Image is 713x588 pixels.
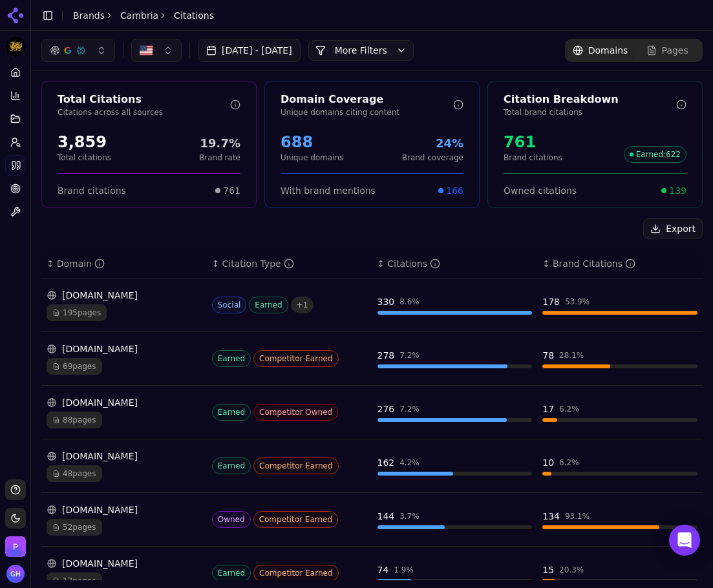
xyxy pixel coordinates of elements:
span: 761 [223,184,240,197]
div: [DOMAIN_NAME] [47,342,202,355]
div: 761 [504,132,562,152]
button: More Filters [308,40,414,61]
div: ↕Domain [47,257,202,270]
a: Brands [73,10,105,21]
button: Open organization switcher [5,536,26,557]
button: Export [643,218,703,239]
div: ↕Brand Citations [542,257,697,270]
div: 28.1 % [559,350,584,361]
div: Citation Breakdown [504,92,676,107]
div: 20.3 % [559,565,584,575]
div: Total Citations [58,92,230,107]
div: 7.2 % [399,404,420,414]
div: Domain Coverage [281,92,453,107]
th: totalCitationCount [372,249,538,278]
div: 3.7 % [399,511,420,521]
div: 10 [542,456,554,469]
span: Earned [212,565,251,582]
p: Total brand citations [504,107,676,118]
div: [DOMAIN_NAME] [47,396,202,409]
div: [DOMAIN_NAME] [47,557,202,570]
div: 19.7% [199,134,240,152]
div: Open Intercom Messenger [669,525,700,556]
div: [DOMAIN_NAME] [47,289,202,302]
span: Owned [212,511,251,528]
span: + 1 [291,297,314,313]
div: Citation Type [222,257,293,270]
div: 144 [378,510,395,523]
span: Competitor Earned [253,565,339,582]
span: Competitor Earned [253,511,339,528]
span: With brand mentions [281,184,376,197]
div: 330 [378,295,395,308]
span: Social [212,297,247,313]
span: Owned citations [504,184,577,197]
div: Citations [387,257,440,270]
div: 6.2 % [559,404,579,414]
span: Domains [588,44,628,57]
span: Earned [212,350,251,367]
div: 276 [378,403,395,415]
div: 178 [542,295,560,308]
div: 74 [378,563,389,576]
div: 8.6 % [399,297,420,307]
div: Brand Citations [553,257,635,270]
div: Domain [57,257,105,270]
div: 15 [542,563,554,576]
div: [DOMAIN_NAME] [47,450,202,463]
span: 195 pages [47,304,107,321]
div: 53.9 % [565,297,590,307]
div: 1.9 % [394,565,414,575]
p: Brand citations [504,152,562,163]
p: Citations across all sources [58,107,230,118]
div: 4.2 % [399,457,420,468]
span: Pages [662,44,688,57]
p: Total citations [58,152,111,163]
span: 48 pages [47,465,102,482]
span: 88 pages [47,412,102,428]
p: Unique domains citing content [281,107,453,118]
div: [DOMAIN_NAME] [47,503,202,516]
div: 24% [402,134,463,152]
div: 93.1 % [565,511,590,521]
span: Earned [212,457,251,474]
span: Competitor Earned [253,350,339,367]
span: Earned [249,297,288,313]
button: Open user button [6,565,25,583]
div: ↕Citation Type [212,257,367,270]
div: 278 [378,349,395,362]
div: ↕Citations [378,257,533,270]
span: 52 pages [47,519,102,536]
div: 78 [542,349,554,362]
div: 134 [542,510,560,523]
th: domain [41,249,207,278]
a: Cambria [120,9,158,22]
nav: breadcrumb [73,9,214,22]
div: 3,859 [58,132,111,152]
img: US [140,44,153,57]
button: Current brand: Cambria [5,36,26,57]
span: Competitor Owned [253,404,338,421]
div: 688 [281,132,343,152]
p: Brand coverage [402,152,463,163]
th: brandCitationCount [537,249,703,278]
button: [DATE] - [DATE] [198,39,301,62]
span: 139 [669,184,686,197]
div: 7.2 % [399,350,420,361]
span: Citations [174,9,214,22]
span: Brand citations [58,184,126,197]
span: Earned : 622 [624,146,686,163]
img: Perrill [5,536,26,557]
img: Cambria [5,36,26,57]
span: Earned [212,404,251,421]
span: 69 pages [47,358,102,375]
div: 162 [378,456,395,469]
div: 6.2 % [559,457,579,468]
p: Unique domains [281,152,343,163]
div: 17 [542,403,554,415]
img: Grace Hallen [6,565,25,583]
p: Brand rate [199,152,240,163]
span: 166 [446,184,463,197]
th: citationTypes [207,249,372,278]
span: Competitor Earned [253,457,339,474]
